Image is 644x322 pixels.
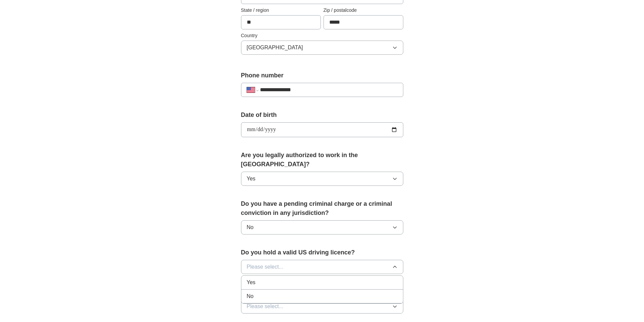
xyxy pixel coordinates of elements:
[324,7,403,14] label: Zip / postalcode
[247,44,303,52] span: [GEOGRAPHIC_DATA]
[241,299,403,314] button: Please select...
[247,292,254,300] span: No
[241,7,321,14] label: State / region
[241,151,403,169] label: Are you legally authorized to work in the [GEOGRAPHIC_DATA]?
[247,263,284,271] span: Please select...
[247,175,256,183] span: Yes
[247,302,284,311] span: Please select...
[247,223,254,231] span: No
[241,110,403,120] label: Date of birth
[241,172,403,186] button: Yes
[241,71,403,80] label: Phone number
[241,41,403,55] button: [GEOGRAPHIC_DATA]
[241,260,403,274] button: Please select...
[241,32,403,39] label: Country
[247,278,256,287] span: Yes
[241,199,403,218] label: Do you have a pending criminal charge or a criminal conviction in any jurisdiction?
[241,248,403,257] label: Do you hold a valid US driving licence?
[241,220,403,234] button: No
